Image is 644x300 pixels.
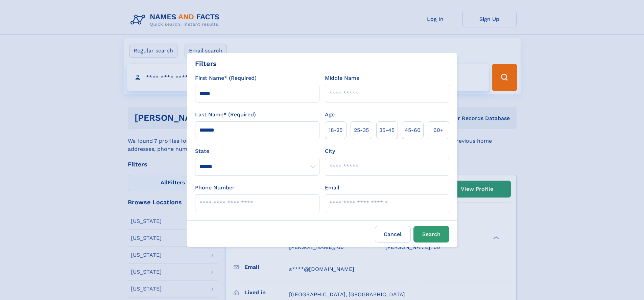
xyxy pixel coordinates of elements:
[379,126,395,134] span: 35‑45
[413,226,449,243] button: Search
[325,184,339,192] label: Email
[433,126,444,134] span: 60+
[329,126,342,134] span: 18‑25
[195,184,235,192] label: Phone Number
[354,126,369,134] span: 25‑35
[195,74,257,82] label: First Name* (Required)
[325,111,335,119] label: Age
[405,126,421,134] span: 45‑60
[325,147,335,155] label: City
[195,59,217,69] div: Filters
[195,111,256,119] label: Last Name* (Required)
[325,74,359,82] label: Middle Name
[375,226,411,243] label: Cancel
[195,147,319,155] label: State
